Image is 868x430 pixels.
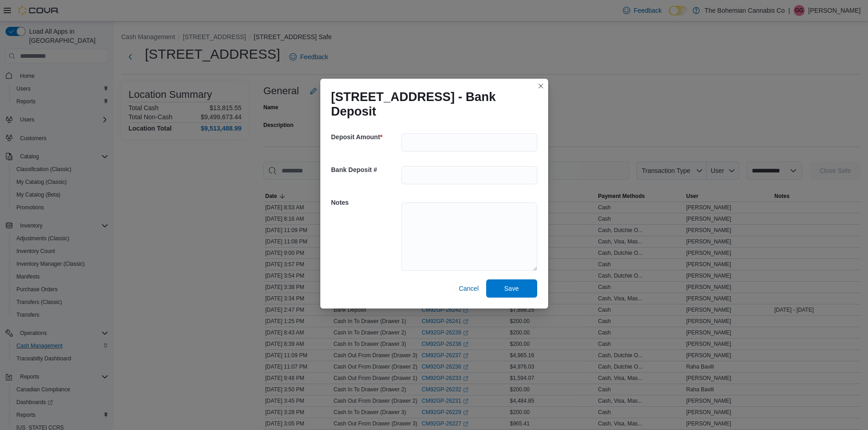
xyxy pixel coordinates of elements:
[459,284,479,293] span: Cancel
[331,90,530,119] h1: [STREET_ADDRESS] - Bank Deposit
[455,279,483,298] button: Cancel
[331,161,400,179] h5: Bank Deposit #
[504,284,519,293] span: Save
[331,193,400,212] h5: Notes
[331,128,400,146] h5: Deposit Amount
[486,279,537,298] button: Save
[535,81,546,91] button: Closes this modal window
